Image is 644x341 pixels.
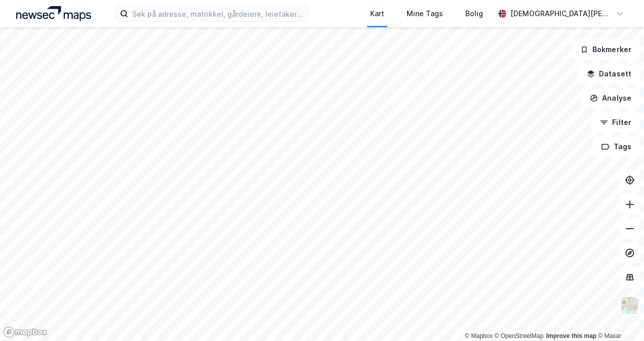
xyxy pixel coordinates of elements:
input: Søk på adresse, matrikkel, gårdeiere, leietakere eller personer [128,6,307,21]
img: logo.a4113a55bc3d86da70a041830d287a7e.svg [16,6,91,21]
div: [DEMOGRAPHIC_DATA][PERSON_NAME] [510,8,612,20]
div: Kart [370,8,384,20]
iframe: Chat Widget [593,292,644,341]
div: Bolig [465,8,483,20]
div: Mine Tags [407,8,443,20]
